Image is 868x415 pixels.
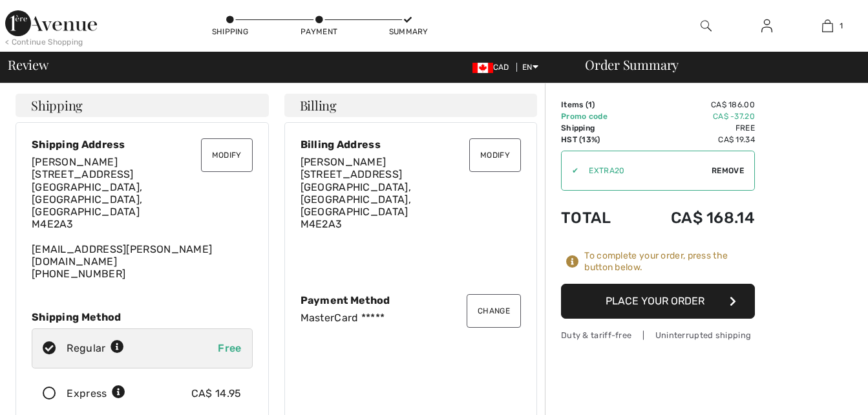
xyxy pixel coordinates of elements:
td: CA$ 19.34 [633,134,755,145]
div: [EMAIL_ADDRESS][PERSON_NAME][DOMAIN_NAME] [PHONE_NUMBER] [32,156,253,280]
span: [STREET_ADDRESS] [GEOGRAPHIC_DATA], [GEOGRAPHIC_DATA], [GEOGRAPHIC_DATA] M4E2A3 [32,168,142,230]
td: Items ( ) [561,99,633,111]
a: 1 [798,18,857,34]
div: Regular [67,341,124,356]
span: [STREET_ADDRESS] [GEOGRAPHIC_DATA], [GEOGRAPHIC_DATA], [GEOGRAPHIC_DATA] M4E2A3 [301,168,411,230]
td: Total [561,196,633,240]
div: Shipping Address [32,138,253,151]
span: [PERSON_NAME] [301,156,386,168]
td: CA$ 168.14 [633,196,755,240]
div: Billing Address [301,138,522,151]
td: Shipping [561,122,633,134]
span: EN [522,63,538,72]
button: Modify [469,138,521,172]
div: Summary [389,26,428,37]
span: Remove [712,165,744,176]
div: Payment Method [301,294,522,306]
td: Promo code [561,111,633,122]
td: CA$ -37.20 [633,111,755,122]
div: To complete your order, press the button below. [584,250,755,273]
img: My Info [761,18,772,34]
div: Duty & tariff-free | Uninterrupted shipping [561,329,755,341]
button: Change [467,294,521,328]
input: Promo code [578,151,712,190]
img: 1ère Avenue [5,10,97,36]
img: Canadian Dollar [472,63,493,73]
div: < Continue Shopping [5,36,83,48]
span: Shipping [31,99,83,112]
div: Order Summary [569,58,860,71]
div: Express [67,386,125,401]
img: search the website [701,18,712,34]
div: Payment [300,26,339,37]
div: Shipping [211,26,249,37]
td: Free [633,122,755,134]
div: ✔ [562,165,578,176]
div: Shipping Method [32,311,253,323]
span: Review [8,58,48,71]
img: My Bag [822,18,833,34]
button: Place Your Order [561,284,755,319]
button: Modify [201,138,253,172]
span: [PERSON_NAME] [32,156,118,168]
span: 1 [840,20,843,32]
span: Free [218,342,241,354]
td: CA$ 186.00 [633,99,755,111]
td: HST (13%) [561,134,633,145]
span: 1 [588,100,592,109]
div: CA$ 14.95 [191,386,242,401]
span: Billing [300,99,337,112]
a: Sign In [751,18,783,34]
span: CAD [472,63,514,72]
